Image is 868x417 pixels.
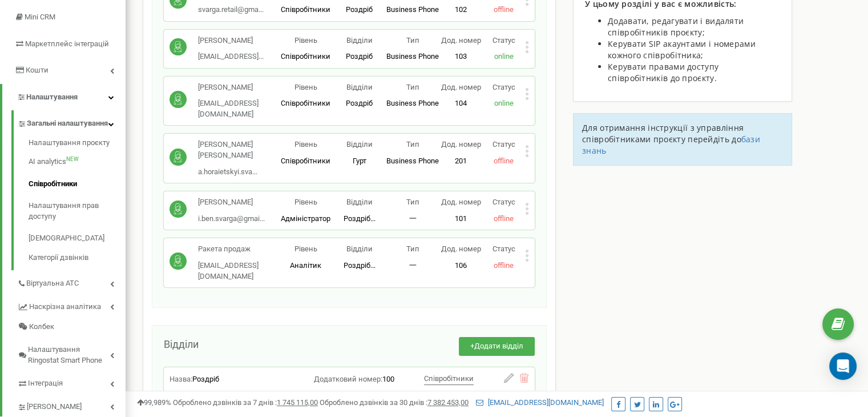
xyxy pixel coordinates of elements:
[608,38,756,61] span: Керувати SIP акаунтами і номерами кожного співробітника;
[441,198,481,206] span: Дод. номер
[29,195,126,227] a: Налаштування прав доступу
[198,214,265,223] span: i.ben.svarga@gmai...
[474,342,523,350] span: Додати відділ
[427,398,469,407] u: 7 382 453,00
[17,336,126,370] a: Налаштування Ringostat Smart Phone
[198,260,279,282] p: [EMAIL_ADDRESS][DOMAIN_NAME]
[281,214,330,223] span: Адміністратор
[198,5,264,14] span: svarga.retail@gma...
[27,402,82,412] span: [PERSON_NAME]
[439,214,482,224] p: 101
[173,398,318,407] span: Оброблено дзвінків за 7 днів :
[169,375,192,383] span: Назва:
[494,52,513,61] span: online
[28,378,63,389] span: Інтеграція
[294,140,317,149] span: Рівень
[277,398,318,407] u: 1 745 115,00
[29,151,126,173] a: AI analyticsNEW
[164,338,199,350] span: Відділи
[294,36,317,45] span: Рівень
[27,118,108,129] span: Загальні налаштування
[281,99,330,107] span: Співробітники
[346,52,373,61] span: Роздріб
[441,36,481,45] span: Дод. номер
[346,36,373,45] span: Відділи
[608,15,744,38] span: Додавати, редагувати і видаляти співробітників проєкту;
[281,5,330,14] span: Співробітники
[439,5,482,15] p: 102
[494,99,513,107] span: online
[137,398,171,407] span: 99,989%
[198,167,257,176] span: a.horaietskyi.sva...
[406,140,419,149] span: Тип
[346,5,373,14] span: Роздріб
[17,294,126,317] a: Наскрізна аналітика
[494,157,514,165] span: offline
[353,157,366,165] span: Гурт
[346,244,373,253] span: Відділи
[346,99,373,107] span: Роздріб
[582,134,760,156] a: бази знань
[29,138,126,151] a: Налаштування проєкту
[2,84,126,111] a: Налаштування
[314,375,382,383] span: Додатковий номер:
[344,261,376,270] span: Роздріб ...
[29,250,126,263] a: Категорії дзвінків
[386,260,439,271] p: 一
[198,52,264,61] span: [EMAIL_ADDRESS]...
[441,83,481,91] span: Дод. номер
[294,198,317,206] span: Рівень
[198,82,279,93] p: [PERSON_NAME]
[17,394,126,417] a: [PERSON_NAME]
[439,260,482,271] p: 106
[281,157,330,165] span: Співробітники
[198,244,279,255] p: Ракета продаж
[17,317,126,337] a: Колбек
[29,322,54,332] span: Колбек
[294,244,317,253] span: Рівень
[28,344,110,366] span: Налаштування Ringostat Smart Phone
[476,398,604,407] a: [EMAIL_ADDRESS][DOMAIN_NAME]
[406,198,419,206] span: Тип
[29,173,126,195] a: Співробітники
[608,61,718,83] span: Керувати правами доступу співробітників до проєкту.
[25,39,109,48] span: Маркетплейс інтеграцій
[26,93,78,101] span: Налаштування
[198,35,264,46] p: [PERSON_NAME]
[494,214,514,223] span: offline
[424,374,474,383] span: Співробітники
[17,270,126,294] a: Віртуальна АТС
[439,51,482,62] p: 103
[406,36,419,45] span: Тип
[26,66,49,74] span: Кошти
[192,375,219,383] span: Роздріб
[320,398,469,407] span: Оброблено дзвінків за 30 днів :
[406,83,419,91] span: Тип
[294,83,317,91] span: Рівень
[406,244,419,253] span: Тип
[386,52,439,61] span: Business Phone
[386,99,439,107] span: Business Phone
[17,370,126,394] a: Інтеграція
[439,98,482,109] p: 104
[492,140,515,149] span: Статус
[829,352,857,380] div: Open Intercom Messenger
[439,156,482,167] p: 201
[26,278,79,289] span: Віртуальна АТС
[492,83,515,91] span: Статус
[386,5,439,14] span: Business Phone
[29,227,126,250] a: [DEMOGRAPHIC_DATA]
[441,140,481,149] span: Дод. номер
[346,140,373,149] span: Відділи
[198,197,265,208] p: [PERSON_NAME]
[494,261,514,270] span: offline
[492,244,515,253] span: Статус
[198,139,279,161] p: [PERSON_NAME] [PERSON_NAME]
[344,214,376,223] span: Роздріб ...
[441,244,481,253] span: Дод. номер
[346,83,373,91] span: Відділи
[382,375,394,383] span: 100
[346,198,373,206] span: Відділи
[386,157,439,165] span: Business Phone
